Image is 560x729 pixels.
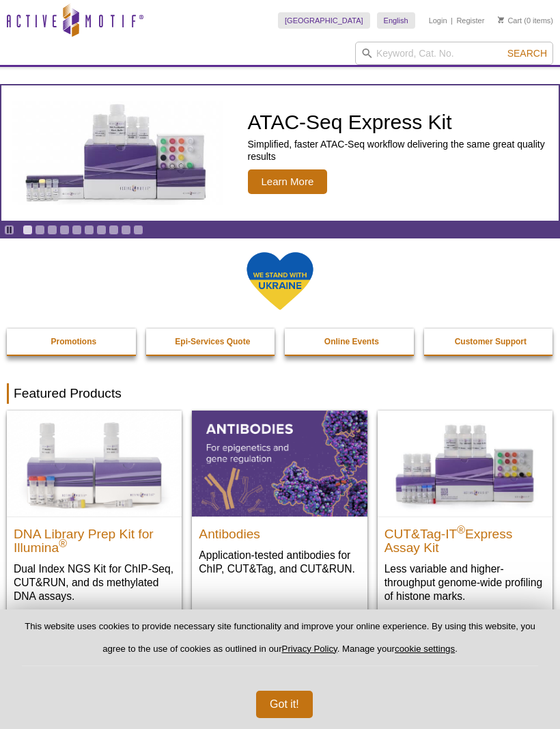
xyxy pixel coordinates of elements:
a: Online Events [285,329,419,355]
a: [GEOGRAPHIC_DATA] [278,12,370,29]
a: Epi-Services Quote [146,329,280,355]
a: CUT&Tag-IT® Express Assay Kit CUT&Tag-IT®Express Assay Kit Less variable and higher-throughput ge... [378,411,552,617]
h2: DNA Library Prep Kit for Illumina [14,521,175,555]
a: Go to slide 6 [84,225,94,235]
p: Dual Index NGS Kit for ChIP-Seq, CUT&RUN, and ds methylated DNA assays. [14,562,175,603]
img: We Stand With Ukraine [246,251,314,312]
a: Promotions [7,329,141,355]
a: Register [456,16,484,25]
strong: Epi-Services Quote [175,337,250,346]
strong: Online Events [324,337,379,346]
span: Learn More [248,169,328,194]
img: Your Cart [498,16,504,23]
img: DNA Library Prep Kit for Illumina [7,411,182,517]
strong: Promotions [51,337,96,346]
p: Less variable and higher-throughput genome-wide profiling of histone marks​. [384,562,546,603]
a: Go to slide 4 [59,225,70,235]
a: Login [429,16,447,25]
a: Go to slide 7 [96,225,107,235]
strong: Customer Support [455,337,527,346]
a: Go to slide 2 [35,225,45,235]
p: This website uses cookies to provide necessary site functionality and improve your online experie... [22,620,538,666]
h2: Antibodies [199,521,360,541]
p: Application-tested antibodies for ChIP, CUT&Tag, and CUT&RUN. [199,548,360,576]
img: All Antibodies [192,411,367,517]
a: Go to slide 5 [72,225,82,235]
h2: Featured Products [7,383,553,404]
sup: ® [457,524,465,536]
a: Go to slide 1 [23,225,33,235]
a: Toggle autoplay [4,225,14,235]
a: Go to slide 8 [109,225,119,235]
a: Customer Support [424,329,558,355]
span: Search [507,48,547,59]
article: ATAC-Seq Express Kit [1,85,559,221]
a: Cart [498,16,522,25]
h2: ATAC-Seq Express Kit [248,112,552,133]
a: ATAC-Seq Express Kit ATAC-Seq Express Kit Simplified, faster ATAC-Seq workflow delivering the sam... [1,85,559,221]
a: Privacy Policy [282,644,337,654]
img: CUT&Tag-IT® Express Assay Kit [378,411,552,517]
a: DNA Library Prep Kit for Illumina DNA Library Prep Kit for Illumina® Dual Index NGS Kit for ChIP-... [7,411,182,617]
input: Keyword, Cat. No. [355,42,553,65]
h2: CUT&Tag-IT Express Assay Kit [384,521,546,555]
a: Go to slide 3 [47,225,57,235]
a: All Antibodies Antibodies Application-tested antibodies for ChIP, CUT&Tag, and CUT&RUN. [192,411,367,590]
p: Simplified, faster ATAC-Seq workflow delivering the same great quality results [248,138,552,163]
li: | [451,12,453,29]
img: ATAC-Seq Express Kit [5,101,230,205]
button: cookie settings [395,644,455,654]
sup: ® [59,538,67,549]
a: English [377,12,415,29]
li: (0 items) [498,12,553,29]
button: Search [503,47,551,59]
a: Go to slide 9 [121,225,131,235]
a: Go to slide 10 [133,225,143,235]
button: Got it! [256,691,313,718]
